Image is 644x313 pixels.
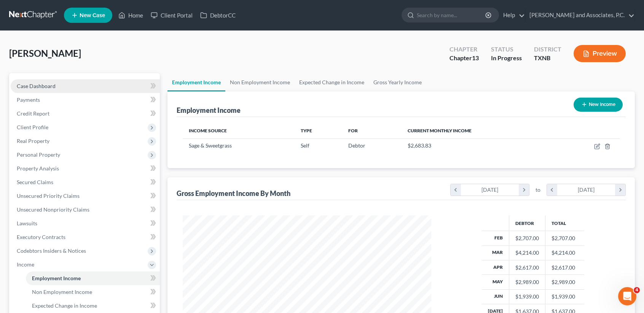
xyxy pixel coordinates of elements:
[348,142,365,149] span: Debtor
[301,142,309,149] span: Self
[301,128,312,133] span: Type
[515,234,539,242] div: $2,707.00
[450,45,479,54] div: Chapter
[451,184,461,196] i: chevron_left
[11,175,160,189] a: Secured Claims
[482,289,509,304] th: Jun
[11,107,160,120] a: Credit Report
[11,93,160,107] a: Payments
[11,79,160,93] a: Case Dashboard
[534,45,561,54] div: District
[32,302,97,309] span: Expected Change in Income
[17,193,80,199] span: Unsecured Priority Claims
[17,247,86,254] span: Codebtors Insiders & Notices
[509,215,545,231] th: Debtor
[11,230,160,244] a: Executory Contracts
[515,278,539,286] div: $2,989.00
[177,106,241,115] div: Employment Income
[17,83,56,89] span: Case Dashboard
[189,128,227,133] span: Income Source
[472,54,479,61] span: 13
[574,98,623,112] button: New Income
[9,48,81,59] span: [PERSON_NAME]
[348,128,358,133] span: For
[147,8,196,22] a: Client Portal
[482,246,509,260] th: Mar
[515,249,539,257] div: $4,214.00
[515,264,539,271] div: $2,617.00
[408,128,472,133] span: Current Monthly Income
[17,110,49,117] span: Credit Report
[545,231,584,246] td: $2,707.00
[482,231,509,246] th: Feb
[515,293,539,300] div: $1,939.00
[17,165,59,172] span: Property Analysis
[11,189,160,203] a: Unsecured Priority Claims
[26,271,160,285] a: Employment Income
[32,289,92,295] span: Non Employment Income
[545,246,584,260] td: $4,214.00
[17,179,53,185] span: Secured Claims
[17,124,48,130] span: Client Profile
[26,299,160,313] a: Expected Change in Income
[461,184,519,196] div: [DATE]
[545,289,584,304] td: $1,939.00
[499,8,525,22] a: Help
[482,260,509,274] th: Apr
[17,96,40,103] span: Payments
[615,184,625,196] i: chevron_right
[11,203,160,217] a: Unsecured Nonpriority Claims
[17,234,65,240] span: Executory Contracts
[225,73,295,91] a: Non Employment Income
[189,142,232,149] span: Sage & Sweetgrass
[167,73,225,91] a: Employment Income
[11,217,160,230] a: Lawsuits
[17,206,89,213] span: Unsecured Nonpriority Claims
[526,8,634,22] a: [PERSON_NAME] and Associates, P.C.
[408,142,431,149] span: $2,683.83
[177,189,290,198] div: Gross Employment Income By Month
[17,138,49,144] span: Real Property
[545,260,584,274] td: $2,617.00
[17,220,37,226] span: Lawsuits
[417,8,486,22] input: Search by name...
[557,184,615,196] div: [DATE]
[32,275,81,281] span: Employment Income
[26,285,160,299] a: Non Employment Income
[80,13,105,18] span: New Case
[196,8,239,22] a: DebtorCC
[547,184,557,196] i: chevron_left
[491,45,522,54] div: Status
[491,54,522,63] div: In Progress
[545,275,584,289] td: $2,989.00
[17,261,34,268] span: Income
[11,162,160,175] a: Property Analysis
[534,54,561,63] div: TXNB
[450,54,479,63] div: Chapter
[295,73,369,91] a: Expected Change in Income
[618,287,636,305] iframe: Intercom live chat
[545,215,584,231] th: Total
[519,184,529,196] i: chevron_right
[369,73,426,91] a: Gross Yearly Income
[17,151,60,158] span: Personal Property
[482,275,509,289] th: May
[574,45,626,62] button: Preview
[634,287,640,293] span: 4
[115,8,147,22] a: Home
[536,186,540,194] span: to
